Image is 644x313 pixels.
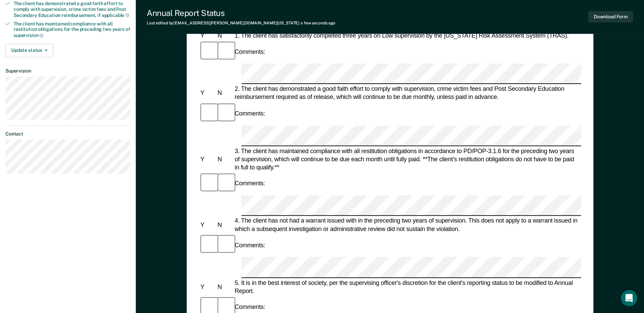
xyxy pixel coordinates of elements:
div: N [216,283,233,291]
button: Download Form [588,11,633,22]
div: Y [199,32,216,40]
div: Y [199,89,216,97]
dt: Supervision [5,68,130,74]
div: 3. The client has maintained compliance with all restitution obligations in accordance to PD/POP-... [233,147,581,171]
div: Comments: [233,179,266,187]
button: Update status [5,44,53,57]
span: a few seconds ago [300,21,335,25]
div: N [216,89,233,97]
div: Last edited by [EMAIL_ADDRESS][PERSON_NAME][DOMAIN_NAME][US_STATE] [147,21,335,25]
span: applicable [102,13,129,18]
span: supervision [14,33,43,38]
div: Comments: [233,48,266,56]
div: 5. It is in the best interest of society, per the supervising officer's discretion for the client... [233,278,581,295]
div: 1. The client has satisfactorily completed three years on Low supervision by the [US_STATE] Risk ... [233,32,581,40]
div: 2. The client has demonstrated a good faith effort to comply with supervision, crime victim fees ... [233,85,581,101]
div: Comments: [233,241,266,249]
div: Y [199,221,216,229]
div: N [216,155,233,163]
div: N [216,32,233,40]
div: Y [199,155,216,163]
div: Y [199,283,216,291]
div: N [216,221,233,229]
div: The client has demonstrated a good faith effort to comply with supervision, crime victim fees and... [14,1,130,18]
div: Annual Report Status [147,8,335,18]
div: 4. The client has not had a warrant issued with in the preceding two years of supervision. This d... [233,217,581,233]
div: Comments: [233,109,266,118]
div: Comments: [233,303,266,311]
dt: Contact [5,131,130,137]
div: Open Intercom Messenger [621,290,637,306]
div: The client has maintained compliance with all restitution obligations for the preceding two years of [14,21,130,38]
